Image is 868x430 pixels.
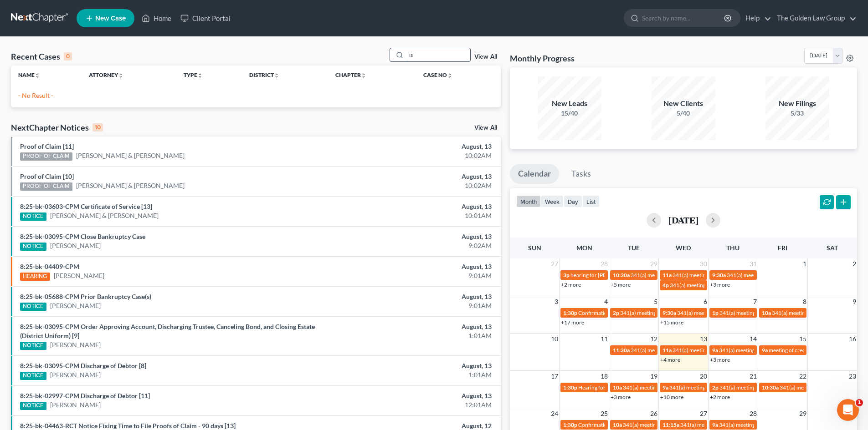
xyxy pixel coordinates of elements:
a: +3 more [710,281,730,288]
span: 10 [550,334,559,344]
a: +2 more [710,394,730,400]
span: 1:30p [563,309,577,316]
span: 11:15a [663,421,679,428]
span: 24 [550,408,559,419]
span: 9a [762,347,768,354]
span: New Case [95,15,126,22]
span: Confirmation hearing for [PERSON_NAME] & [PERSON_NAME] [578,421,730,428]
a: [PERSON_NAME] & [PERSON_NAME] [76,181,185,190]
a: [PERSON_NAME] [50,301,101,310]
span: 3 [554,296,559,307]
div: NOTICE [20,303,46,311]
a: Attorneyunfold_more [89,71,123,78]
span: 341(a) meeting for [PERSON_NAME] [727,272,815,278]
div: NextChapter Notices [11,122,103,133]
div: NOTICE [20,402,46,410]
span: hearing for [PERSON_NAME] [570,272,641,278]
span: 28 [600,258,609,269]
a: +5 more [611,281,631,288]
div: 1:01AM [340,370,492,379]
span: 341(a) meeting for [PERSON_NAME] [780,384,868,391]
button: week [541,195,564,207]
div: August, 13 [340,202,492,211]
span: 5 [653,296,658,307]
a: [PERSON_NAME] [50,340,101,349]
span: 2p [712,384,719,391]
span: Sat [827,244,838,252]
span: 1p [712,309,719,316]
span: 341(a) meeting for [PERSON_NAME] [673,347,760,354]
a: View All [474,54,497,60]
div: August, 13 [340,292,492,301]
a: Calendar [510,164,559,184]
i: unfold_more [197,73,203,78]
span: 25 [600,408,609,419]
span: 2 [852,258,857,269]
div: PROOF OF CLAIM [20,152,72,161]
span: 341(a) meeting for [PERSON_NAME] & [PERSON_NAME] [623,421,759,428]
span: 341(a) meeting for [PERSON_NAME] [623,384,711,391]
div: August, 13 [340,322,492,331]
h3: Monthly Progress [510,53,575,64]
span: 31 [749,258,758,269]
span: 9a [712,421,718,428]
input: Search by name... [406,48,470,61]
a: Districtunfold_more [249,71,279,78]
a: 8:25-bk-04463-RCT Notice Fixing Time to File Proofs of Claim - 90 days [13] [20,422,236,430]
div: NOTICE [20,243,46,251]
span: 10:30a [762,384,779,391]
a: [PERSON_NAME] [50,241,101,250]
a: Nameunfold_more [18,71,40,78]
i: unfold_more [35,73,40,78]
a: Typeunfold_more [184,71,203,78]
button: month [516,195,541,207]
div: HEARING [20,273,50,281]
a: Chapterunfold_more [335,71,366,78]
span: Sun [528,244,541,252]
div: NOTICE [20,342,46,350]
span: 1:30p [563,421,577,428]
span: Mon [576,244,592,252]
span: 9a [712,347,718,354]
div: Recent Cases [11,51,72,62]
span: 30 [699,258,708,269]
span: 10a [613,421,622,428]
a: 8:25-bk-03095-CPM Order Approving Account, Discharging Trustee, Canceling Bond, and Closing Estat... [20,323,315,339]
span: 4 [603,296,609,307]
span: 13 [699,334,708,344]
a: [PERSON_NAME] & [PERSON_NAME] [76,151,185,160]
span: 11 [600,334,609,344]
div: NOTICE [20,372,46,380]
span: Fri [778,244,787,252]
span: 11a [663,272,672,278]
span: Tue [628,244,640,252]
a: Case Nounfold_more [423,71,452,78]
span: 12 [649,334,658,344]
span: 27 [699,408,708,419]
div: 5/33 [765,109,829,118]
a: 8:25-bk-05688-CPM Prior Bankruptcy Case(s) [20,293,151,300]
a: 8:25-bk-03095-CPM Discharge of Debtor [8] [20,362,146,369]
button: list [582,195,600,207]
span: 341(a) meeting for [PERSON_NAME] [631,272,719,278]
div: August, 13 [340,232,492,241]
div: New Filings [765,98,829,109]
div: August, 13 [340,262,492,271]
p: - No Result - [18,91,493,100]
span: 341(a) meeting for [PERSON_NAME] [719,384,807,391]
span: 341(a) meeting for [PERSON_NAME] [719,347,807,354]
a: +10 more [660,394,683,400]
span: 9:30a [712,272,726,278]
a: View All [474,125,497,131]
a: +3 more [710,356,730,363]
div: 15/40 [538,109,601,118]
span: 341(a) meeting for [PERSON_NAME] & [PERSON_NAME] [719,421,855,428]
h2: [DATE] [668,215,699,225]
div: 5/40 [652,109,715,118]
div: 10:02AM [340,151,492,160]
a: +17 more [561,319,584,326]
a: +3 more [611,394,631,400]
span: 16 [848,334,857,344]
span: 9a [663,384,668,391]
span: 341(a) meeting for [PERSON_NAME] [PERSON_NAME] [669,384,801,391]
